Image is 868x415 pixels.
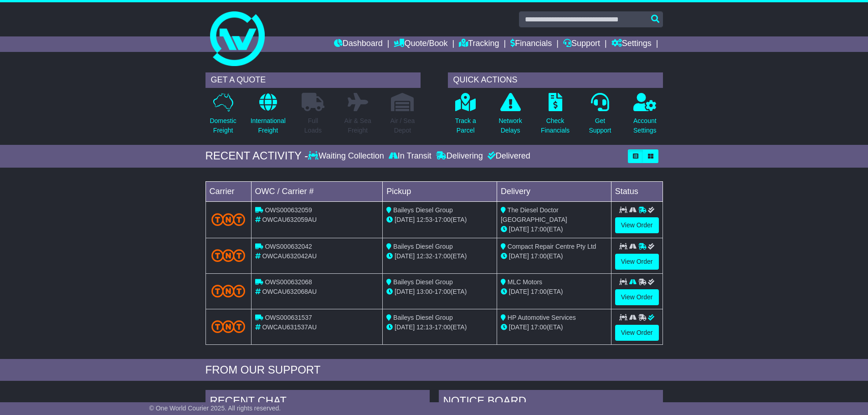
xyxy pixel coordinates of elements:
span: [DATE] [395,252,415,260]
p: Domestic Freight [210,116,236,135]
a: Support [563,36,600,52]
span: HP Automotive Services [508,314,576,321]
span: Baileys Diesel Group [393,314,453,321]
p: Check Financials [541,116,570,135]
span: [DATE] [509,225,529,233]
span: 13:00 [416,288,432,295]
a: NetworkDelays [498,92,522,140]
td: Carrier [205,181,251,201]
span: OWS000632068 [265,278,312,286]
a: AccountSettings [633,92,657,140]
a: Settings [611,36,652,52]
span: Compact Repair Centre Pty Ltd [508,243,596,250]
img: TNT_Domestic.png [211,249,246,261]
a: CheckFinancials [540,92,570,140]
span: OWS000632059 [265,206,312,214]
span: 17:00 [531,288,547,295]
div: - (ETA) [386,287,493,297]
p: Air & Sea Freight [344,116,371,135]
span: [DATE] [395,216,415,223]
p: Air / Sea Depot [390,116,415,135]
span: The Diesel Doctor [GEOGRAPHIC_DATA] [501,206,567,223]
div: - (ETA) [386,323,493,332]
a: View Order [615,217,659,233]
p: Network Delays [498,116,522,135]
a: View Order [615,325,659,341]
p: Account Settings [633,116,657,135]
span: Baileys Diesel Group [393,206,453,214]
div: Delivering [434,151,485,161]
span: 17:00 [435,323,451,331]
div: (ETA) [501,251,607,261]
div: - (ETA) [386,251,493,261]
td: Status [611,181,663,201]
div: - (ETA) [386,215,493,225]
div: RECENT CHAT [205,390,430,415]
span: [DATE] [509,252,529,260]
p: Track a Parcel [455,116,476,135]
span: Baileys Diesel Group [393,278,453,286]
div: GET A QUOTE [205,72,421,88]
div: RECENT ACTIVITY - [205,149,308,163]
a: InternationalFreight [250,92,286,140]
div: FROM OUR SUPPORT [205,364,663,377]
a: DomesticFreight [209,92,236,140]
div: (ETA) [501,323,607,332]
span: OWCAU632042AU [262,252,317,260]
span: 17:00 [435,216,451,223]
span: OWCAU631537AU [262,323,317,331]
span: OWCAU632068AU [262,288,317,295]
span: 17:00 [531,252,547,260]
div: In Transit [386,151,434,161]
a: View Order [615,254,659,270]
a: GetSupport [588,92,611,140]
span: 12:53 [416,216,432,223]
span: [DATE] [509,288,529,295]
p: Get Support [589,116,611,135]
span: OWCAU632059AU [262,216,317,223]
span: [DATE] [395,323,415,331]
span: OWS000631537 [265,314,312,321]
a: Financials [510,36,552,52]
a: View Order [615,289,659,305]
span: © One World Courier 2025. All rights reserved. [149,405,281,412]
span: 17:00 [531,323,547,331]
div: Waiting Collection [308,151,386,161]
span: MLC Motors [508,278,542,286]
img: TNT_Domestic.png [211,213,246,225]
a: Dashboard [334,36,383,52]
span: [DATE] [395,288,415,295]
span: Baileys Diesel Group [393,243,453,250]
img: TNT_Domestic.png [211,285,246,297]
td: Delivery [497,181,611,201]
td: Pickup [383,181,497,201]
span: 12:13 [416,323,432,331]
div: Delivered [485,151,530,161]
span: 12:32 [416,252,432,260]
p: Full Loads [302,116,324,135]
a: Tracking [459,36,499,52]
a: Quote/Book [394,36,447,52]
span: [DATE] [509,323,529,331]
div: (ETA) [501,225,607,234]
p: International Freight [251,116,286,135]
span: 17:00 [435,288,451,295]
span: 17:00 [531,225,547,233]
img: TNT_Domestic.png [211,320,246,333]
div: QUICK ACTIONS [448,72,663,88]
span: OWS000632042 [265,243,312,250]
a: Track aParcel [455,92,477,140]
div: (ETA) [501,287,607,297]
div: NOTICE BOARD [439,390,663,415]
td: OWC / Carrier # [251,181,383,201]
span: 17:00 [435,252,451,260]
